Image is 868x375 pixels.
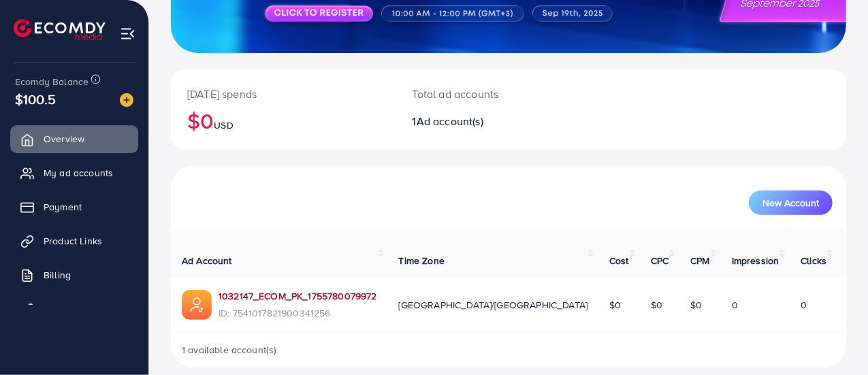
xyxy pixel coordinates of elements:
[399,254,445,267] span: Time Zone
[214,118,233,132] span: USD
[413,86,549,102] p: Total ad accounts
[44,132,84,146] span: Overview
[651,254,669,267] span: CPC
[10,295,138,323] a: Affiliate Program
[732,298,738,312] span: 0
[182,290,212,320] img: ic-ads-acc.e4c84228.svg
[749,191,833,215] button: New Account
[219,289,377,303] a: 1032147_ECOM_PK_1755780079972
[44,268,71,282] span: Billing
[690,254,709,267] span: CPM
[810,314,858,365] iframe: Chat
[651,298,662,312] span: $0
[182,254,232,267] span: Ad Account
[182,343,277,357] span: 1 available account(s)
[762,198,819,208] span: New Account
[120,26,135,42] img: menu
[219,306,377,320] span: ID: 7541017821900341256
[10,159,138,186] a: My ad accounts
[15,75,89,88] span: Ecomdy Balance
[801,254,826,267] span: Clicks
[10,261,138,289] a: Billing
[44,302,116,316] span: Affiliate Program
[10,193,138,221] a: Payment
[44,200,82,214] span: Payment
[187,108,380,133] h2: $0
[690,298,702,312] span: $0
[44,234,102,248] span: Product Links
[10,227,138,255] a: Product Links
[417,114,483,129] span: Ad account(s)
[609,298,621,312] span: $0
[609,254,629,267] span: Cost
[801,298,807,312] span: 0
[15,89,56,109] span: $100.5
[44,166,113,180] span: My ad accounts
[399,298,588,312] span: [GEOGRAPHIC_DATA]/[GEOGRAPHIC_DATA]
[732,254,779,267] span: Impression
[187,86,380,102] p: [DATE] spends
[10,125,138,152] a: Overview
[413,115,549,128] h2: 1
[14,19,106,40] img: logo
[120,93,133,107] img: image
